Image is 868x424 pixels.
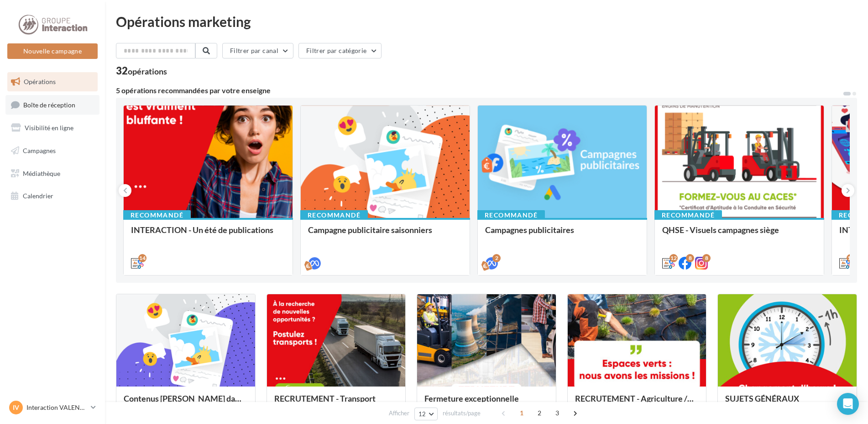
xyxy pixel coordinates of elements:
a: Boîte de réception [5,95,99,115]
div: Recommandé [300,210,368,220]
div: Opérations marketing [116,15,857,28]
a: Campagnes [5,141,99,160]
div: QHSE - Visuels campagnes siège [662,225,816,244]
div: Recommandé [123,210,191,220]
a: Visibilité en ligne [5,118,99,138]
div: RECRUTEMENT - Transport [274,394,398,412]
div: Open Intercom Messenger [837,393,859,415]
span: Visibilité en ligne [25,124,73,132]
div: 14 [138,254,146,262]
span: résultats/page [443,409,481,418]
button: Filtrer par catégorie [298,43,382,58]
span: IV [13,403,19,412]
div: SUJETS GÉNÉRAUX [725,394,849,412]
span: Médiathèque [23,169,60,177]
span: Calendrier [23,192,53,200]
span: Boîte de réception [23,101,75,108]
div: Fermeture exceptionnelle [424,394,549,412]
div: 8 [686,254,694,262]
p: Interaction VALENCIENNES [26,403,87,412]
button: Nouvelle campagne [7,43,98,59]
a: Calendrier [5,186,99,206]
span: 2 [532,406,547,420]
div: opérations [128,67,167,75]
span: Opérations [24,78,56,85]
div: 12 [669,254,678,262]
a: Médiathèque [5,164,99,183]
div: 2 [492,254,501,262]
div: Contenus [PERSON_NAME] dans un esprit estival [124,394,248,412]
span: Campagnes [23,147,56,154]
div: 8 [702,254,711,262]
button: 12 [414,408,438,420]
div: Recommandé [654,210,722,220]
span: Afficher [389,409,409,418]
button: Filtrer par canal [222,43,293,58]
div: Campagne publicitaire saisonniers [308,225,462,244]
a: Opérations [5,72,99,91]
div: 12 [847,254,855,262]
div: INTERACTION - Un été de publications [131,225,285,244]
span: 1 [514,406,529,420]
div: Campagnes publicitaires [485,225,639,244]
span: 3 [550,406,565,420]
div: RECRUTEMENT - Agriculture / Espaces verts [575,394,699,412]
a: IV Interaction VALENCIENNES [7,399,98,416]
div: 5 opérations recommandées par votre enseigne [116,87,842,94]
div: 32 [116,66,167,76]
div: Recommandé [477,210,545,220]
span: 12 [418,410,426,418]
